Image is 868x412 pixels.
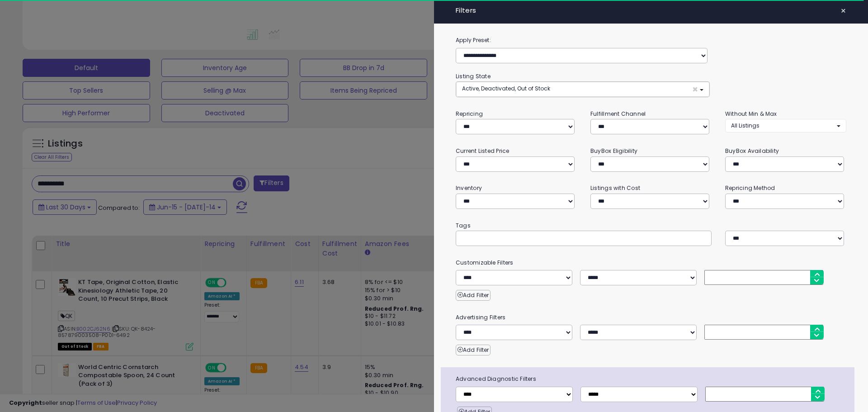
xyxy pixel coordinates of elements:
button: Active, Deactivated, Out of Stock × [456,82,709,97]
small: Fulfillment Channel [590,110,646,118]
small: Tags [449,221,853,231]
span: All Listings [731,122,759,129]
small: Repricing Method [725,184,775,192]
small: Listing State [456,72,491,80]
span: × [840,5,846,17]
small: Repricing [456,110,483,118]
button: Add Filter [456,290,491,301]
small: Advertising Filters [449,313,853,322]
span: × [692,85,698,94]
small: BuyBox Availability [725,147,779,155]
label: Apply Preset: [449,35,853,45]
button: × [837,5,850,17]
small: Listings with Cost [590,184,640,192]
span: Active, Deactivated, Out of Stock [462,85,550,92]
span: Advanced Diagnostic Filters [449,374,854,384]
button: All Listings [725,119,846,132]
small: Without Min & Max [725,110,777,118]
button: Add Filter [456,345,491,355]
small: Customizable Filters [449,258,853,268]
small: BuyBox Eligibility [590,147,637,155]
small: Current Listed Price [456,147,509,155]
small: Inventory [456,184,482,192]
